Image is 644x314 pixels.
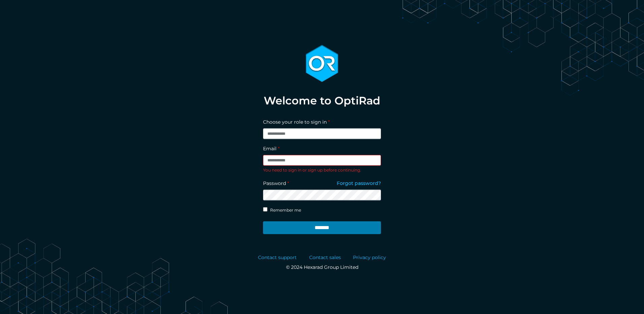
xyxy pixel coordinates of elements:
[309,254,341,261] a: Contact sales
[337,180,381,190] a: Forgot password?
[258,264,386,271] p: © 2024 Hexarad Group Limited
[263,145,280,152] label: Email
[263,180,289,187] label: Password
[306,45,338,82] img: optirad_logo-13d80ebaeef41a0bd4daa28750046bb8215ff99b425e875e5b69abade74ad868.svg
[263,167,361,172] span: You need to sign in or sign up before continuing.
[353,254,386,261] a: Privacy policy
[270,207,301,213] label: Remember me
[263,119,330,126] label: Choose your role to sign in
[258,254,297,261] a: Contact support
